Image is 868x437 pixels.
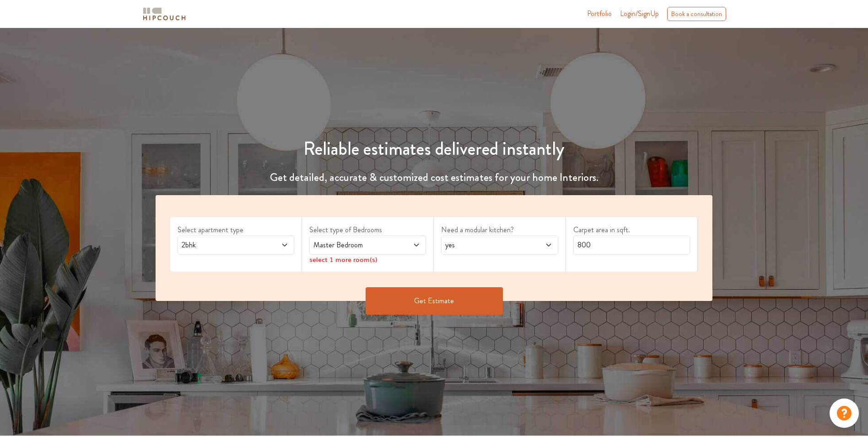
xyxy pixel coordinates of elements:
span: Master Bedroom [312,240,393,251]
span: logo-horizontal.svg [141,4,187,24]
span: Login/SignUp [620,8,659,19]
div: select 1 more room(s) [309,255,426,264]
label: Need a modular kitchen? [441,224,558,235]
label: Select type of Bedrooms [309,224,426,235]
h1: Reliable estimates delivered instantly [150,138,718,160]
span: yes [443,240,525,251]
label: Select apartment type [178,224,294,235]
button: Get Estimate [366,287,503,315]
label: Carpet area in sqft. [573,224,690,235]
span: 2bhk [180,240,261,251]
img: logo-horizontal.svg [141,6,187,22]
h4: Get detailed, accurate & customized cost estimates for your home Interiors. [150,171,718,184]
div: Book a consultation [667,7,726,21]
input: Enter area sqft [573,235,690,255]
a: Portfolio [587,8,612,19]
